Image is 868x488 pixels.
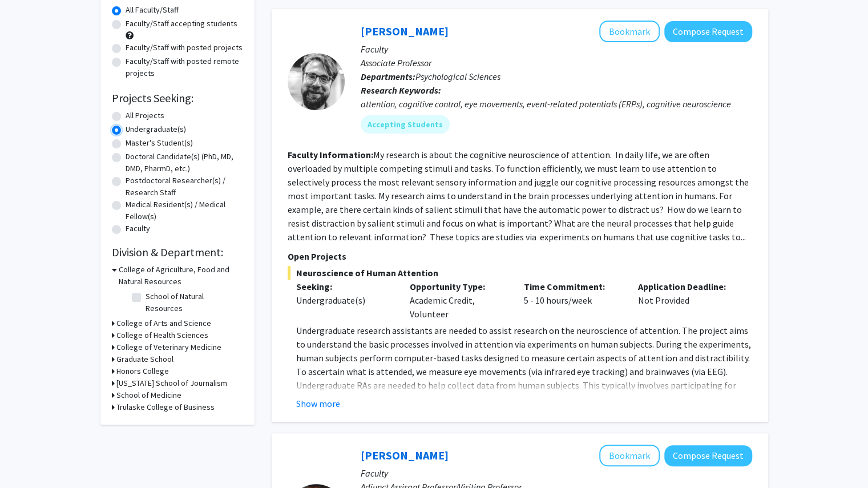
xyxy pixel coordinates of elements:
[126,123,186,135] label: Undergraduate(s)
[296,293,393,307] div: Undergraduate(s)
[112,91,243,105] h2: Projects Seeking:
[126,175,243,199] label: Postdoctoral Researcher(s) / Research Staff
[116,377,227,389] h3: [US_STATE] School of Journalism
[288,149,749,243] fg-read-more: My research is about the cognitive neuroscience of attention. In daily life, we are often overloa...
[126,223,150,235] label: Faculty
[664,445,752,466] button: Compose Request to Yujiang Fang
[599,445,660,466] button: Add Yujiang Fang to Bookmarks
[9,437,49,479] iframe: Chat
[296,397,340,410] button: Show more
[126,151,243,175] label: Doctoral Candidate(s) (PhD, MD, DMD, PharmD, etc.)
[361,448,449,462] a: [PERSON_NAME]
[116,329,208,341] h3: College of Health Sciences
[116,401,215,413] h3: Trulaske College of Business
[361,42,752,56] p: Faculty
[119,264,243,288] h3: College of Agriculture, Food and Natural Resources
[126,42,243,54] label: Faculty/Staff with posted projects
[524,280,621,293] p: Time Commitment:
[361,71,415,82] b: Departments:
[126,55,243,79] label: Faculty/Staff with posted remote projects
[126,137,193,149] label: Master's Student(s)
[515,280,629,321] div: 5 - 10 hours/week
[361,466,752,480] p: Faculty
[296,280,393,293] p: Seeking:
[116,353,173,365] h3: Graduate School
[638,280,735,293] p: Application Deadline:
[126,18,237,30] label: Faculty/Staff accepting students
[296,324,752,433] p: Undergraduate research assistants are needed to assist research on the neuroscience of attention....
[361,84,441,96] b: Research Keywords:
[288,149,373,160] b: Faculty Information:
[288,249,752,263] p: Open Projects
[126,199,243,223] label: Medical Resident(s) / Medical Fellow(s)
[599,21,660,42] button: Add Nicholas Gaspelin to Bookmarks
[664,21,752,42] button: Compose Request to Nicholas Gaspelin
[410,280,507,293] p: Opportunity Type:
[361,24,449,38] a: [PERSON_NAME]
[361,97,752,111] div: attention, cognitive control, eye movements, event-related potentials (ERPs), cognitive neuroscience
[361,56,752,70] p: Associate Professor
[116,389,181,401] h3: School of Medicine
[126,110,164,122] label: All Projects
[629,280,744,321] div: Not Provided
[112,245,243,259] h2: Division & Department:
[415,71,500,82] span: Psychological Sciences
[361,115,450,134] mat-chip: Accepting Students
[126,4,179,16] label: All Faculty/Staff
[288,266,752,280] span: Neuroscience of Human Attention
[401,280,515,321] div: Academic Credit, Volunteer
[116,365,169,377] h3: Honors College
[146,291,240,314] label: School of Natural Resources
[116,317,211,329] h3: College of Arts and Science
[116,341,221,353] h3: College of Veterinary Medicine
